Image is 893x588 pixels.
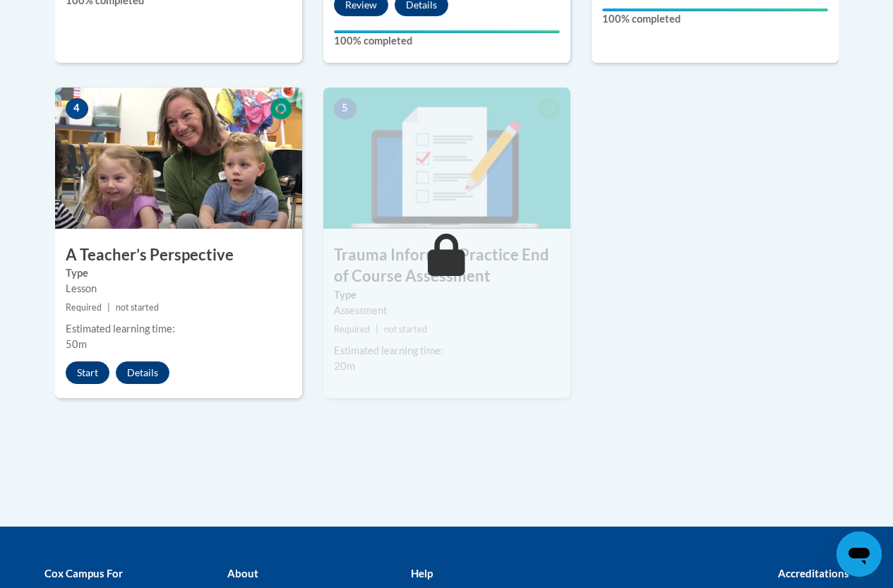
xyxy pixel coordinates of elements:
[66,265,292,281] label: Type
[334,324,370,335] span: Required
[334,33,560,49] label: 100% completed
[44,567,123,580] b: Cox Campus For
[227,567,258,580] b: About
[66,281,292,296] div: Lesson
[66,321,292,337] div: Estimated learning time:
[411,567,433,580] b: Help
[334,303,560,318] div: Assessment
[323,88,570,229] img: Course Image
[602,8,828,11] div: Your progress
[334,287,560,303] label: Type
[55,88,302,229] img: Course Image
[323,244,570,288] h3: Trauma Informed Practice End of Course Assessment
[55,244,302,266] h3: A Teacher’s Perspective
[334,30,560,33] div: Your progress
[66,361,109,384] button: Start
[116,361,169,384] button: Details
[107,302,110,313] span: |
[837,532,882,577] iframe: Button to launch messaging window
[384,324,427,335] span: not started
[334,98,356,119] span: 5
[602,11,828,27] label: 100% completed
[66,302,102,313] span: Required
[116,302,159,313] span: not started
[778,567,849,580] b: Accreditations
[376,324,378,335] span: |
[334,343,560,359] div: Estimated learning time:
[66,338,87,350] span: 50m
[334,360,355,372] span: 20m
[66,98,88,119] span: 4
